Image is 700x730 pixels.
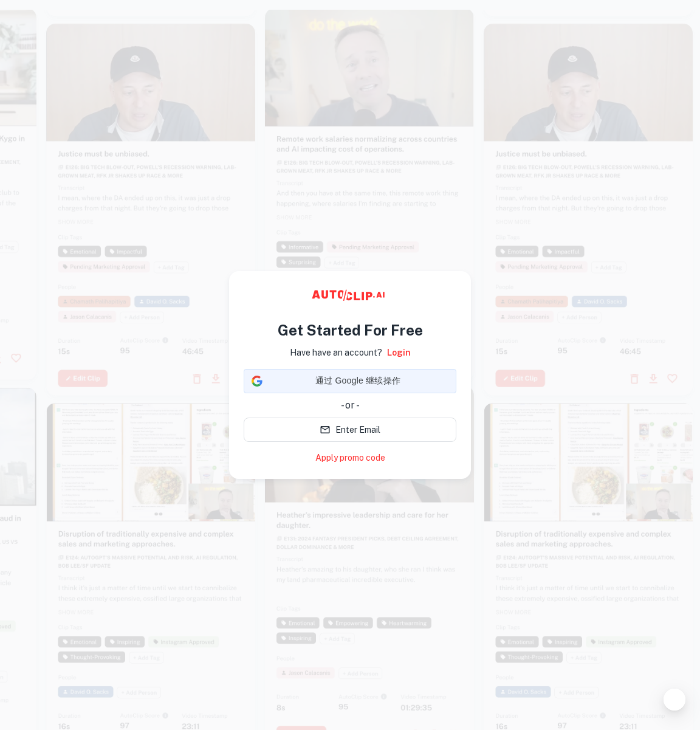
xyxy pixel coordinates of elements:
span: 通过 Google 继续操作 [267,374,448,387]
div: - or - [244,398,456,413]
a: Login [387,346,411,359]
h4: Get Started For Free [278,319,423,341]
div: 通过 Google 继续操作 [244,369,456,393]
a: Apply promo code [315,452,385,464]
p: Have have an account? [290,346,382,359]
button: Enter Email [244,418,456,442]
